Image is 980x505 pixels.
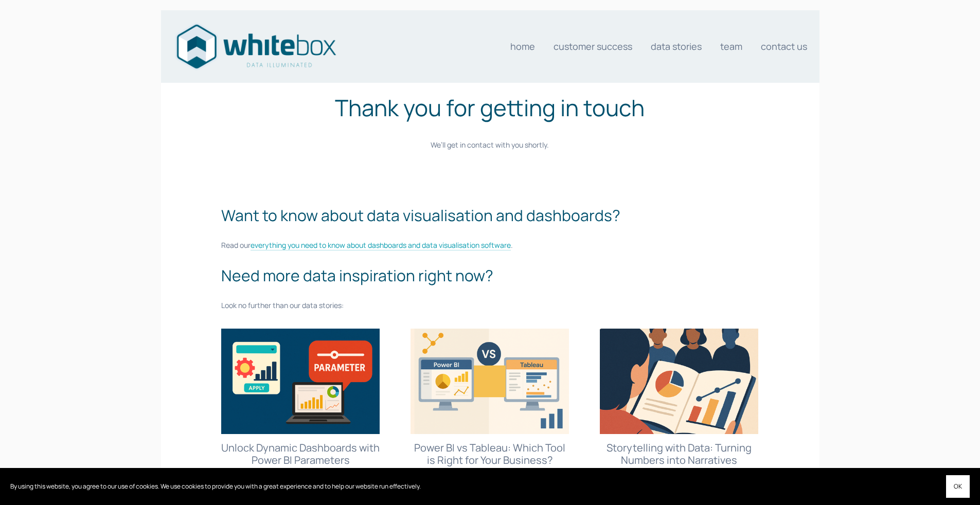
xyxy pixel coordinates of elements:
span: OK [954,481,962,492]
p: Read our . [221,240,758,251]
h2: Want to know about data visualisation and dashboards? [221,204,758,227]
h2: Need more data inspiration right now? [221,264,758,287]
p: We’ll get in contact with you shortly. [221,139,758,151]
a: Contact us [761,36,807,57]
p: Look no further than our data stories: [221,300,758,311]
a: everything you need to know about dashboards and data visualisation software [251,240,511,251]
img: Power BI vs Tableau: Which Tool is Right for Your Business? [411,329,569,434]
img: Unlock Dynamic Dashboards with Power BI Parameters [221,329,380,434]
a: Power BI vs Tableau: Which Tool is Right for Your Business? [414,441,565,467]
img: Storytelling with Data: Turning Numbers into Narratives [600,329,758,434]
img: Data consultants [173,21,338,72]
a: Team [720,36,742,57]
a: Unlock Dynamic Dashboards with Power BI Parameters [221,441,380,467]
h1: Thank you for getting in touch [221,91,758,124]
p: By using this website, you agree to our use of cookies. We use cookies to provide you with a grea... [10,481,421,492]
a: Data stories [651,36,702,57]
a: Customer Success [554,36,632,57]
button: OK [946,475,970,498]
a: Home [510,36,535,57]
a: Storytelling with Data: Turning Numbers into Narratives [607,441,752,467]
